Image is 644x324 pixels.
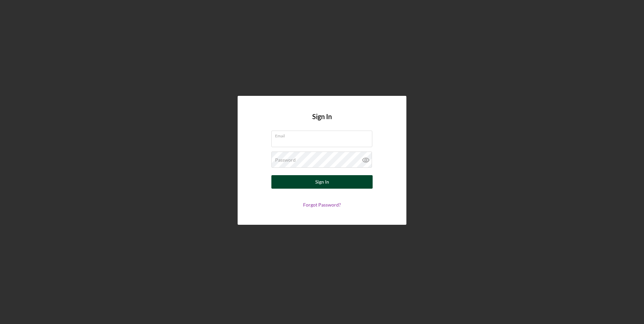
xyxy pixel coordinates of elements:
label: Password [275,157,296,163]
label: Email [275,131,372,138]
div: Sign In [315,175,329,189]
a: Forgot Password? [303,202,341,208]
button: Sign In [271,175,373,189]
h4: Sign In [312,113,332,131]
